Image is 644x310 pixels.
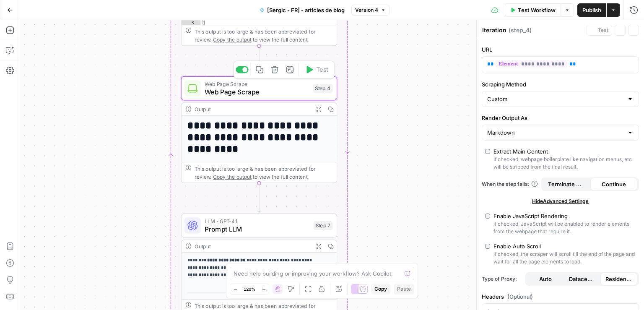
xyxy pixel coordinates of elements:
button: Upload attachment [40,266,47,273]
span: Residential [605,275,632,283]
button: Terminate Workflow [543,177,590,191]
button: Send a message… [144,263,157,276]
button: Test [587,25,612,36]
button: Start recording [53,266,60,273]
span: Hide Advanced Settings [532,198,589,205]
li: Improve, debug, and optimize your workflows [20,145,131,160]
span: ( step_4 ) [509,26,532,34]
button: Copy [371,284,390,294]
span: Publish [582,6,601,14]
span: Terminate Workflow [548,180,585,188]
span: Test Workflow [518,6,556,14]
button: Home [131,3,147,19]
span: Paste [397,285,411,293]
div: 3 [182,20,201,25]
div: Extract Main Content [493,147,548,156]
input: Markdown [487,128,623,137]
a: When the step fails: [482,180,538,188]
button: go back [5,3,21,19]
textarea: Message… [7,248,161,263]
button: Gif picker [26,266,33,273]
div: Enable Auto Scroll [493,242,541,250]
span: Version 4 [355,6,378,14]
p: Active [DATE] [41,10,78,19]
span: Web Page Scrape [205,80,309,88]
li: Generate prompts and code [20,198,131,206]
div: Enable JavaScript Rendering [493,212,568,220]
div: Output [195,242,309,250]
span: (Optional) [507,292,533,301]
span: Prompt LLM [205,224,309,234]
span: Datacenter [569,275,596,283]
div: Play videoAirOps Copilot is now live in your workflow builder!Use it to :Improve, debug, and opti... [7,14,138,231]
span: Web Page Scrape [205,87,309,97]
input: Enable JavaScript RenderingIf checked, JavaScript will be enabled to render elements from the web... [485,214,490,219]
span: Copy [374,285,387,293]
label: Scraping Method [482,80,639,89]
span: Copy the output [213,174,251,180]
button: Auto [527,272,564,286]
span: [Sergic - FR] - articles de blog [267,6,345,14]
div: If checked, webpage boilerplate like navigation menus, etc will be stripped from the final result. [493,156,636,171]
label: Headers [482,292,639,301]
span: Test [316,65,328,74]
span: Copy the output [213,36,251,42]
div: Step 7 [314,221,333,230]
div: Output [195,105,309,113]
span: 120% [244,286,255,292]
span: LLM · GPT-4.1 [205,217,309,225]
span: Type of Proxy: [482,275,522,283]
h1: [PERSON_NAME] [41,4,95,10]
b: Use it to : [13,133,46,139]
input: Custom [487,95,623,103]
button: Publish [577,3,606,17]
label: Render Output As [482,114,639,122]
button: Test [301,63,332,76]
div: If checked, the scraper will scroll till the end of the page and wait for all the page elements t... [493,250,636,266]
button: Datacenter [564,272,601,286]
li: Diagnose and get solutions to errors quickly [20,180,131,195]
button: Test Workflow [505,3,561,17]
textarea: Iteration [482,26,506,34]
div: This output is too large & has been abbreviated for review. to view the full content. [195,164,332,180]
div: Give it a try, and stay tuned for exciting updates! [13,210,131,226]
input: Extract Main ContentIf checked, webpage boilerplate like navigation menus, etc will be stripped f... [485,149,490,154]
div: Step 4 [313,84,333,93]
button: Version 4 [351,5,390,16]
button: Emoji picker [13,266,20,273]
div: This output is too large & has been abbreviated for review. to view the full content. [195,27,332,43]
button: [Sergic - FR] - articles de blog [254,3,350,17]
div: If checked, JavaScript will be enabled to render elements from the webpage that require it. [493,220,636,235]
li: Understand how workflows work without sifting through prompts [20,162,131,178]
img: Profile image for Steven [24,5,37,18]
span: Continue [602,180,626,188]
div: Close [147,3,162,18]
label: URL [482,45,639,54]
button: Paste [394,284,414,294]
b: AirOps Copilot is now live in your workflow builder! [13,112,123,127]
input: Enable Auto ScrollIf checked, the scraper will scroll till the end of the page and wait for all t... [485,244,490,249]
div: Steven says… [7,14,161,250]
span: Auto [539,275,552,283]
span: Test [598,26,608,34]
div: [PERSON_NAME] • 5m ago [13,233,81,238]
g: Edge from step_4 to step_7 [257,183,260,212]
